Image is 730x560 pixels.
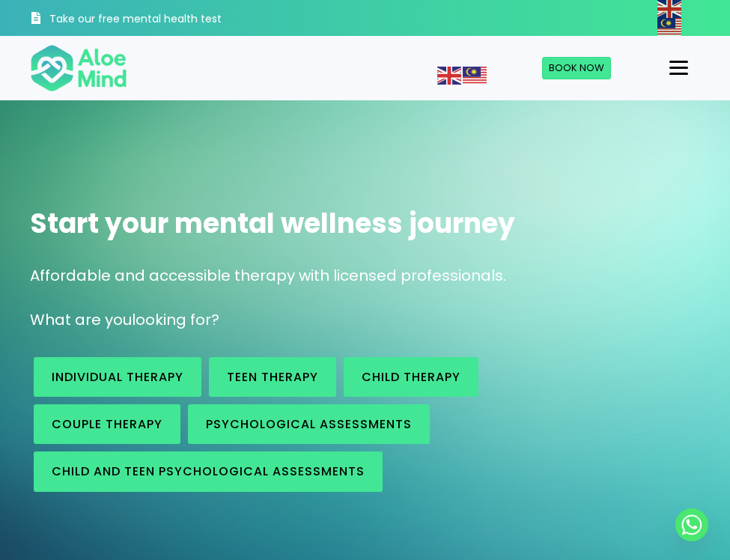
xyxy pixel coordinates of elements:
a: Child Therapy [344,357,478,397]
span: Start your mental wellness journey [30,204,515,243]
a: Couple therapy [34,404,180,444]
img: Aloe mind Logo [30,43,127,93]
button: Menu [663,55,694,81]
a: Malay [657,19,683,34]
h3: Take our free mental health test [49,12,235,27]
img: ms [463,67,487,85]
span: Couple therapy [52,416,162,433]
span: Child and Teen Psychological assessments [52,463,365,480]
span: Teen Therapy [227,368,318,386]
a: English [437,67,463,82]
p: Affordable and accessible therapy with licensed professionals. [30,265,700,287]
a: Take our free mental health test [30,4,235,36]
span: Individual therapy [52,368,183,386]
a: Teen Therapy [209,357,336,397]
img: en [437,67,461,85]
span: Child Therapy [362,368,460,386]
span: Psychological assessments [206,416,412,433]
a: Psychological assessments [188,404,430,444]
span: looking for? [132,309,219,330]
a: English [657,1,683,16]
span: Book Now [549,61,604,75]
a: Book Now [542,57,611,79]
a: Whatsapp [675,508,708,541]
a: Child and Teen Psychological assessments [34,451,383,491]
a: Individual therapy [34,357,201,397]
img: ms [657,18,681,36]
span: What are you [30,309,132,330]
a: Malay [463,67,488,82]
